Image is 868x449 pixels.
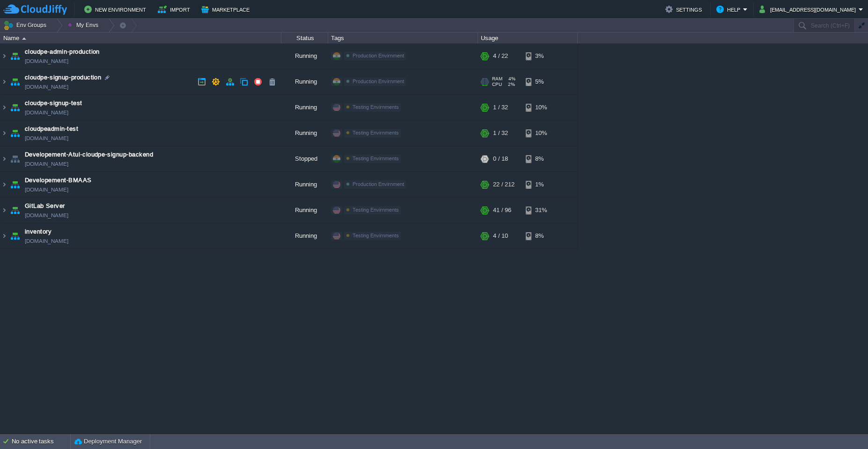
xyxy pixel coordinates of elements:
[353,104,399,110] span: Testing Envirnments
[353,233,399,238] span: Testing Envirnments
[25,227,51,236] a: inventory
[493,172,515,197] div: 22 / 212
[25,57,68,66] a: [DOMAIN_NAME]
[506,76,515,82] span: 4%
[526,223,556,249] div: 8%
[493,146,508,171] div: 0 / 18
[25,134,68,143] a: [DOMAIN_NAME]
[281,121,328,146] div: Running
[353,130,399,135] span: Testing Envirnments
[74,437,142,446] button: Deployment Manager
[25,176,92,185] a: Developement-BMAAS
[353,156,399,161] span: Testing Envirnments
[8,172,22,197] img: AMDAwAAAACH5BAEAAAAALAAAAAABAAEAAAICRAEAOw==
[493,121,508,146] div: 1 / 32
[8,223,22,249] img: AMDAwAAAACH5BAEAAAAALAAAAAABAAEAAAICRAEAOw==
[8,43,22,69] img: AMDAwAAAACH5BAEAAAAALAAAAAABAAEAAAICRAEAOw==
[282,33,328,43] div: Status
[353,53,404,58] span: Production Envirnment
[493,198,511,223] div: 41 / 96
[0,43,8,69] img: AMDAwAAAACH5BAEAAAAALAAAAAABAAEAAAICRAEAOw==
[493,43,508,69] div: 4 / 22
[526,121,556,146] div: 10%
[25,47,100,57] a: cloudpe-admin-production
[281,223,328,249] div: Running
[506,82,515,87] span: 2%
[25,236,68,246] a: [DOMAIN_NAME]
[492,82,502,87] span: CPU
[353,78,404,84] span: Production Envirnment
[526,95,556,120] div: 10%
[1,33,281,43] div: Name
[0,146,8,171] img: AMDAwAAAACH5BAEAAAAALAAAAAABAAEAAAICRAEAOw==
[493,223,508,249] div: 4 / 10
[3,19,50,32] button: Env Groups
[353,207,399,213] span: Testing Envirnments
[8,95,22,120] img: AMDAwAAAACH5BAEAAAAALAAAAAABAAEAAAICRAEAOw==
[281,172,328,197] div: Running
[25,108,68,117] a: [DOMAIN_NAME]
[281,198,328,223] div: Running
[68,19,101,32] button: My Envs
[25,124,78,134] a: cloudpeadmin-test
[0,172,8,197] img: AMDAwAAAACH5BAEAAAAALAAAAAABAAEAAAICRAEAOw==
[526,198,556,223] div: 31%
[25,211,68,220] a: [DOMAIN_NAME]
[25,185,68,194] a: [DOMAIN_NAME]
[329,33,478,43] div: Tags
[8,198,22,223] img: AMDAwAAAACH5BAEAAAAALAAAAAABAAEAAAICRAEAOw==
[665,4,705,15] button: Settings
[22,37,26,40] img: AMDAwAAAACH5BAEAAAAALAAAAAABAAEAAAICRAEAOw==
[526,146,556,171] div: 8%
[25,201,65,211] a: GitLab Server
[281,69,328,94] div: Running
[759,4,859,15] button: [EMAIL_ADDRESS][DOMAIN_NAME]
[25,159,68,169] a: [DOMAIN_NAME]
[8,69,22,94] img: AMDAwAAAACH5BAEAAAAALAAAAAABAAEAAAICRAEAOw==
[25,150,153,159] a: Developement-Atul-cloudpe-signup-backend
[0,198,8,223] img: AMDAwAAAACH5BAEAAAAALAAAAAABAAEAAAICRAEAOw==
[84,4,149,15] button: New Environment
[12,434,70,449] div: No active tasks
[25,99,82,108] a: cloudpe-signup-test
[8,146,22,171] img: AMDAwAAAACH5BAEAAAAALAAAAAABAAEAAAICRAEAOw==
[0,69,8,94] img: AMDAwAAAACH5BAEAAAAALAAAAAABAAEAAAICRAEAOw==
[281,43,328,69] div: Running
[716,4,743,15] button: Help
[353,181,404,187] span: Production Envirnment
[0,121,8,146] img: AMDAwAAAACH5BAEAAAAALAAAAAABAAEAAAICRAEAOw==
[25,73,101,82] a: cloudpe-signup-production
[829,412,859,440] iframe: chat widget
[492,76,502,82] span: RAM
[0,223,8,249] img: AMDAwAAAACH5BAEAAAAALAAAAAABAAEAAAICRAEAOw==
[281,95,328,120] div: Running
[478,33,577,43] div: Usage
[3,4,67,15] img: CloudJiffy
[526,43,556,69] div: 3%
[158,4,193,15] button: Import
[526,69,556,94] div: 5%
[8,121,22,146] img: AMDAwAAAACH5BAEAAAAALAAAAAABAAEAAAICRAEAOw==
[281,146,328,171] div: Stopped
[526,172,556,197] div: 1%
[493,95,508,120] div: 1 / 32
[201,4,252,15] button: Marketplace
[0,95,8,120] img: AMDAwAAAACH5BAEAAAAALAAAAAABAAEAAAICRAEAOw==
[25,82,68,92] a: [DOMAIN_NAME]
